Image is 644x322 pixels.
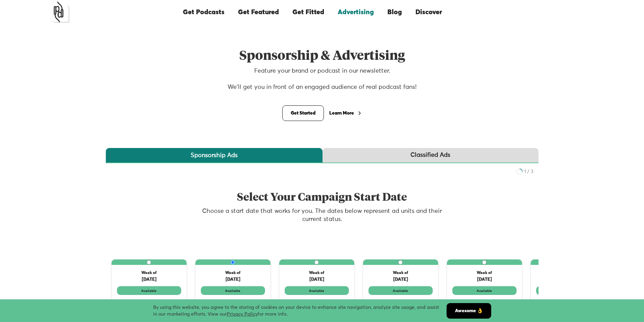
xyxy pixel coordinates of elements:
[331,1,381,24] a: Advertising
[191,151,238,159] div: Sponsorship Ads
[381,1,409,24] a: Blog
[329,111,354,116] div: Learn More
[410,151,450,159] div: Classified Ads
[227,312,258,317] a: Privacy Policy
[192,207,452,223] p: Choose a start date that works for you. The dates below represent ad units and their current status.
[192,49,452,64] h1: Sponsorship & Advertising
[48,2,69,23] a: home
[286,1,331,24] a: Get Fitted
[329,109,362,117] a: Learn More
[524,168,533,175] div: 1 / 3
[192,67,452,102] p: Feature your brand or podcast in our newsletter. We'll get you in front of an engaged audience of...
[192,192,452,204] h2: Select Your Campaign Start Date
[282,105,324,121] a: Get Started
[447,303,491,319] a: Awesome 👌
[231,1,286,24] a: Get Featured
[409,1,449,24] a: Discover
[176,1,231,24] a: Get Podcasts
[153,304,447,318] div: By using this website, you agree to the storing of cookies on your device to enhance site navigat...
